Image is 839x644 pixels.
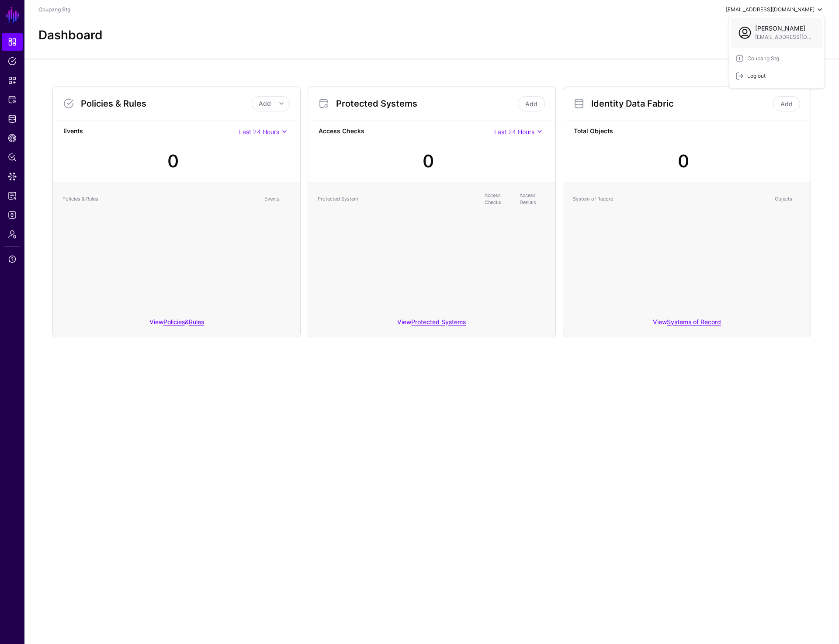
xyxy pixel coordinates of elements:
span: Logs [8,211,17,219]
th: Access Checks [480,187,515,211]
span: Last 24 Hours [239,128,279,135]
div: 0 [678,148,689,174]
a: Reports [2,187,23,204]
a: Admin [2,225,23,243]
a: CAEP Hub [2,129,23,147]
a: Rules [189,318,204,325]
span: [PERSON_NAME] [755,25,814,32]
strong: Events [63,126,239,137]
span: Dashboard [8,38,17,46]
span: Coupang Stg [747,55,779,62]
span: CAEP Hub [8,134,17,142]
div: View & [53,312,300,337]
a: Coupang Stg [729,50,824,67]
span: Protected Systems [8,95,17,104]
a: Protected Systems [2,91,23,108]
a: Identity Data Fabric [2,110,23,128]
span: Admin [8,230,17,239]
a: Snippets [2,72,23,89]
a: Policy Lens [2,149,23,166]
th: Protected System [313,187,480,211]
a: Data Lens [2,168,23,185]
strong: Access Checks [319,126,494,137]
th: Access Denials [515,187,550,211]
span: Reports [8,191,17,200]
a: Policies [2,52,23,70]
div: [EMAIL_ADDRESS][DOMAIN_NAME] [726,6,815,14]
span: Last 24 Hours [494,128,534,135]
div: View [308,312,555,337]
a: Protected Systems [411,318,466,325]
span: Add [259,100,271,107]
div: 0 [167,148,179,174]
div: 0 [423,148,434,174]
span: Snippets [8,76,17,85]
a: Policies [163,318,185,325]
h3: Protected Systems [336,98,516,109]
span: [EMAIL_ADDRESS][DOMAIN_NAME] [755,33,814,41]
span: Data Lens [8,172,17,181]
a: Add [518,96,545,111]
a: Systems of Record [667,318,721,325]
h2: Dashboard [38,28,103,43]
div: View [563,312,811,337]
h3: Policies & Rules [81,98,252,109]
th: Objects [770,187,805,211]
h3: Identity Data Fabric [591,98,771,109]
a: Dashboard [2,33,23,51]
a: Add [773,96,800,111]
span: Policy Lens [8,153,17,162]
span: Policies [8,57,17,66]
span: Identity Data Fabric [8,114,17,123]
a: Logs [2,206,23,224]
div: Log out [744,72,766,80]
strong: Total Objects [574,126,800,137]
a: Coupang Stg [38,6,70,13]
th: System of Record [569,187,770,211]
a: SGNL [5,5,20,24]
span: Support [8,255,17,263]
th: Events [260,187,295,211]
th: Policies & Rules [58,187,260,211]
